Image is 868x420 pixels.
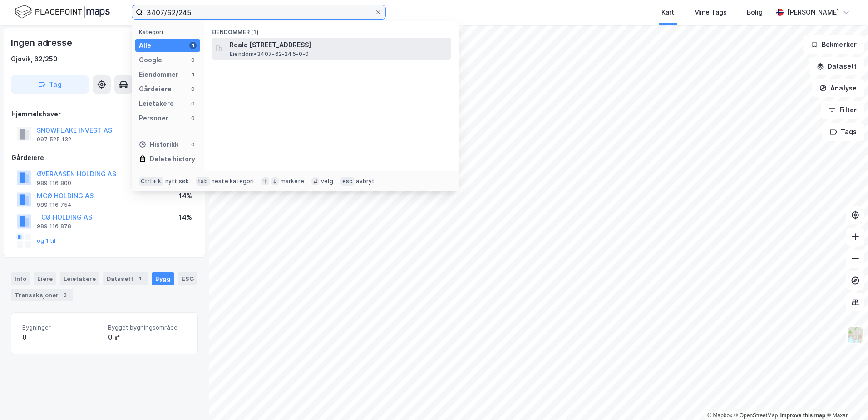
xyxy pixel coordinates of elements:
div: 0 [189,85,197,93]
div: Kategori [139,29,200,35]
div: Bygg [152,272,174,285]
div: 0 [189,141,197,148]
div: 1 [189,71,197,78]
button: Bokmerker [803,35,864,54]
iframe: Chat Widget [823,376,868,420]
div: Hjemmelshaver [11,109,197,120]
div: Gårdeiere [139,84,172,95]
div: Bolig [747,7,763,18]
div: Mine Tags [694,7,727,18]
div: 0 [22,332,101,343]
div: Eiere [34,272,56,285]
button: Filter [821,101,864,119]
span: Roald [STREET_ADDRESS] [230,40,448,50]
span: Bygget bygningsområde [108,324,187,331]
a: Mapbox [707,412,732,419]
div: 1 [135,274,144,283]
span: Bygninger [22,324,101,331]
a: Improve this map [780,412,825,419]
div: Google [139,55,162,65]
div: 0 [189,100,197,107]
div: markere [281,178,304,185]
div: Leietakere [139,98,174,109]
div: Ingen adresse [11,35,74,50]
input: Søk på adresse, matrikkel, gårdeiere, leietakere eller personer [143,5,375,19]
div: Historikk [139,139,178,150]
div: [PERSON_NAME] [787,7,839,18]
div: Info [11,272,30,285]
button: Datasett [809,57,864,75]
div: Transaksjoner [11,289,73,301]
div: Personer [139,113,168,124]
div: Eiendommer (1) [204,21,459,38]
div: 989 116 754 [37,201,72,209]
div: Gjøvik, 62/250 [11,54,58,65]
div: 989 116 878 [37,223,71,230]
div: Alle [139,40,151,51]
div: Gårdeiere [11,152,197,163]
img: logo.f888ab2527a4732fd821a326f86c7f29.svg [15,4,110,20]
div: Leietakere [60,272,99,285]
div: 0 ㎡ [108,332,187,343]
div: nytt søk [165,178,189,185]
div: 3 [60,290,69,300]
div: 14% [179,190,192,201]
div: 989 116 800 [37,180,71,187]
button: Analyse [812,79,864,97]
a: OpenStreetMap [734,412,778,419]
div: 14% [179,212,192,223]
div: Ctrl + k [139,177,163,186]
button: Tag [11,75,89,94]
div: avbryt [356,178,375,185]
div: neste kategori [212,178,254,185]
div: esc [340,177,355,186]
div: Datasett [103,272,148,285]
img: Z [847,326,864,344]
div: Delete history [150,154,195,165]
button: Tags [822,123,864,141]
span: Eiendom • 3407-62-245-0-0 [230,50,309,58]
div: tab [196,177,210,186]
div: velg [321,178,333,185]
div: 997 525 132 [37,136,71,143]
div: Kart [661,7,674,18]
div: Eiendommer [139,69,178,80]
div: 0 [189,56,197,64]
div: 1 [189,42,197,49]
div: 0 [189,115,197,122]
div: ESG [178,272,197,285]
